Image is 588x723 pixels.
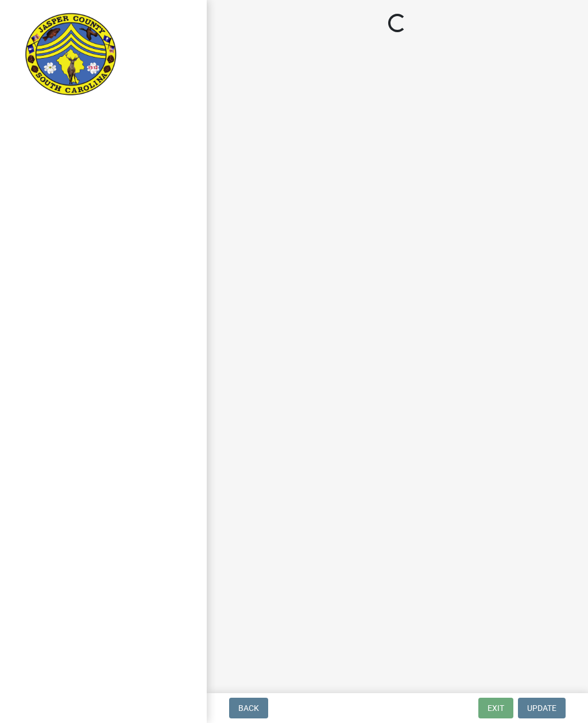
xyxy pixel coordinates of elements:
[229,698,268,718] button: Back
[518,698,566,718] button: Update
[478,698,513,718] button: Exit
[238,703,259,713] span: Back
[23,12,119,98] img: Jasper County, South Carolina
[527,703,556,713] span: Update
